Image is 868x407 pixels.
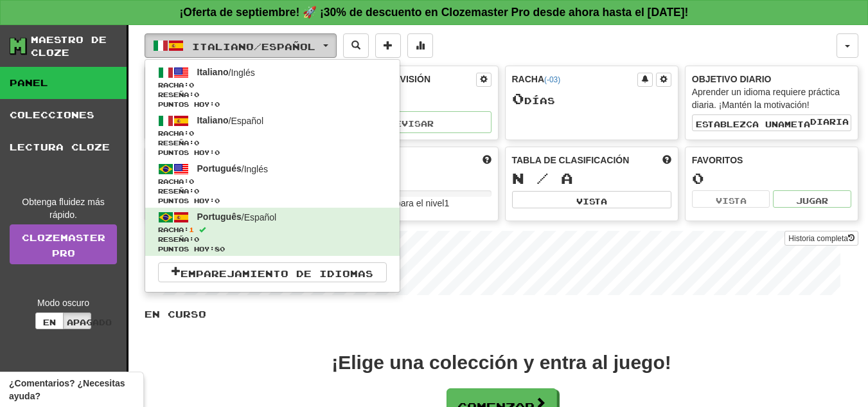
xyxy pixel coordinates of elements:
[158,139,194,147] font: Reseña:
[242,212,244,222] font: /
[215,100,220,108] font: 0
[512,169,573,187] font: N / A
[692,114,851,131] button: Establezca unametadiaria
[158,149,215,156] font: Puntos hoy:
[181,267,373,278] font: Emparejamiento de idiomas
[194,139,199,147] font: 0
[192,41,254,51] font: Italiano
[332,352,671,373] font: ¡Elige una colección y entra al juego!
[512,74,545,84] font: Racha
[194,187,199,195] font: 0
[444,198,449,208] font: 1
[692,155,743,165] font: Favoritos
[512,155,630,165] font: Tabla de clasificación
[158,262,387,283] a: Emparejamiento de idiomas
[261,41,315,51] font: Español
[215,149,220,156] font: 0
[696,120,784,129] font: Establezca una
[692,87,840,110] font: Aprender un idioma requiere práctica diaria. ¡Mantén la motivación!
[158,129,189,137] font: Racha:
[332,111,491,133] button: Revisar
[229,68,231,78] font: /
[692,190,770,207] button: Vista
[145,159,400,208] a: Portugués/InglésRacha:0 Reseña:0Puntos hoy:0
[194,235,199,243] font: 0
[692,74,772,84] font: Objetivo diario
[158,100,215,108] font: Puntos hoy:
[37,298,89,308] font: Modo oscuro
[375,33,401,58] button: Añadir oración a la colección
[389,119,434,128] font: Revisar
[180,6,689,19] font: ¡Oferta de septiembre! 🚀 ¡30% de descuento en Clozemaster Pro desde ahora hasta el [DATE]!
[9,377,134,402] span: Abrir el widget de comentarios
[145,208,400,256] a: Português/EspañolRacha:1 Reseña:0Puntos hoy:80
[483,154,492,167] span: Consigue más puntos para subir de nivel
[10,141,110,152] font: Lectura cloze
[145,33,337,58] button: Italiano/Español
[544,75,547,84] a: (
[145,111,400,159] a: Italiano/EspañolRacha:0 Reseña:0Puntos hoy:0
[716,196,747,205] font: Vista
[692,169,704,187] font: 0
[158,235,194,243] font: Reseña:
[242,164,244,174] font: /
[215,245,225,253] font: 80
[158,81,189,89] font: Racha:
[189,177,194,185] font: 0
[189,226,194,233] font: 1
[231,68,254,78] font: Inglés
[512,191,671,208] button: Vista
[229,116,231,126] font: /
[231,116,263,126] font: Español
[244,212,277,222] font: Español
[158,177,189,185] font: Racha:
[784,120,810,129] font: meta
[9,378,125,401] font: ¿Comentarios? ¿Necesitas ayuda?
[215,197,220,204] font: 0
[576,197,607,206] font: Vista
[35,312,64,329] button: En
[63,312,91,329] button: Apagado
[244,164,268,174] font: Inglés
[197,212,242,222] font: Português
[662,154,671,167] span: Esta semana en puntos, UTC
[810,117,849,126] font: diaria
[547,75,558,84] a: -03
[343,33,369,58] button: Oraciones de búsqueda
[52,248,75,258] font: Pro
[145,63,400,111] a: Italiano/InglésRacha:0 Reseña:0Puntos hoy:0
[524,95,555,106] font: días
[145,309,206,320] font: En curso
[194,91,199,98] font: 0
[158,187,194,195] font: Reseña:
[10,224,117,264] a: ClozemasterPro
[10,77,48,88] font: Panel
[796,196,828,205] font: Jugar
[784,231,858,246] button: Historia completa
[407,33,433,58] button: Más estadísticas
[254,41,261,51] font: /
[189,129,194,137] font: 0
[158,226,189,233] font: Racha:
[512,89,524,107] font: 0
[158,245,215,253] font: Puntos hoy:
[773,190,851,207] button: Jugar
[197,67,229,77] font: Italiano
[558,75,560,84] a: )
[197,163,242,174] font: Portugués
[31,34,107,58] font: Maestro de cloze
[158,91,194,98] font: Reseña:
[43,318,56,327] font: En
[22,197,104,220] font: Obtenga fluidez más rápido.
[788,234,848,243] font: Historia completa
[197,115,229,125] font: Italiano
[189,81,194,89] font: 0
[22,232,105,243] font: Clozemaster
[10,109,94,120] font: Colecciones
[67,318,112,327] font: Apagado
[158,197,215,204] font: Puntos hoy:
